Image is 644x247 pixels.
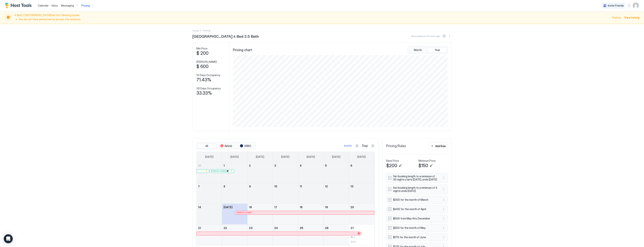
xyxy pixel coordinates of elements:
span: [PERSON_NAME] [236,211,252,214]
a: September 26, 2025 [323,225,349,231]
td: September 22, 2025 [222,224,247,245]
div: menu [627,3,631,8]
a: September 16, 2025 [247,204,273,211]
span: 5 [325,164,327,167]
div: menu [447,34,452,38]
button: More options [441,187,446,192]
span: [DATE] [224,206,233,209]
button: More options [441,198,446,202]
a: Thursday [303,152,319,162]
a: September 12, 2025 [323,183,349,190]
span: Synced about 10 hours ago [411,35,440,37]
td: September 14, 2025 [197,204,222,224]
button: All [197,143,216,149]
a: September 21, 2025 [197,225,222,231]
span: 19 [325,206,328,209]
span: [DATE] [230,155,239,159]
a: Friday [328,152,344,162]
span: 3 [274,164,276,167]
span: 21 [198,226,201,230]
div: [PERSON_NAME] [236,211,373,214]
span: $300 for the month of March [393,198,438,201]
a: Saturday [354,152,369,162]
a: September 7, 2025 [197,183,222,190]
div: menu [441,198,446,202]
a: Tuesday [252,152,268,162]
td: September 6, 2025 [349,162,374,183]
span: Messaging [61,4,74,7]
button: More options [447,34,452,38]
span: [DATE] [332,155,340,159]
span: Pricing chart [233,48,252,52]
span: Pricing [81,4,90,7]
button: More options [441,176,446,180]
td: September 27, 2025 [349,224,374,245]
span: Sep [362,144,368,148]
a: September 4, 2025 [298,162,323,169]
span: $ 200 [196,50,209,56]
span: 4 [300,164,302,167]
div: menu [441,216,446,221]
td: September 26, 2025 [323,224,349,245]
div: [DATE] [344,144,352,147]
td: September 17, 2025 [273,204,298,224]
span: [PERSON_NAME] [196,60,217,64]
button: More options [441,216,446,221]
span: $200 [386,163,397,168]
a: September 10, 2025 [273,183,298,190]
a: August 31, 2025 [197,162,222,169]
td: September 24, 2025 [273,224,298,245]
a: Home [192,28,199,32]
span: Inbox [52,4,58,7]
span: $250 for the month of May [393,226,438,230]
span: [DATE] [281,155,289,159]
span: 4 Bed 2 [GEOGRAPHIC_DATA] has the following issues: [14,13,610,22]
span: 11 [300,185,302,188]
a: September 11, 2025 [298,183,323,190]
a: Host Tools Logo [5,3,33,8]
span: 3 [354,236,355,238]
span: Pricing Rules [386,144,406,148]
span: [GEOGRAPHIC_DATA] 4 Bed 2.5 Bath [192,33,259,39]
button: Edit [429,163,433,168]
span: Minimum Price [418,159,436,162]
span: 1 [224,164,225,167]
td: September 7, 2025 [197,183,222,204]
td: September 20, 2025 [349,204,374,224]
div: User profile [633,3,639,9]
button: Airbnb [217,143,236,149]
span: [DATE] [256,155,264,159]
span: 25 [300,226,303,230]
span: $400 for the month of April [393,207,438,211]
a: Monday [227,152,242,162]
a: Inbox [52,4,58,7]
td: September 25, 2025 [298,224,323,245]
div: menu [441,226,446,230]
span: Set booking length to a minimum of 3 nights ends [DATE] [393,186,438,193]
span: 9 [249,185,251,188]
td: September 15, 2025 [222,204,247,224]
span: Dismiss [612,16,621,19]
td: September 12, 2025 [323,183,349,204]
span: Year [435,48,440,52]
span: $500 from May thru December [393,217,438,220]
td: September 16, 2025 [247,204,273,224]
button: VRBO [236,143,255,149]
a: September 25, 2025 [298,225,323,231]
a: September 23, 2025 [247,225,273,231]
a: Wednesday [277,152,293,162]
div: Open Intercom Messenger [4,234,13,243]
button: Sync prices [442,34,446,38]
a: September 6, 2025 [349,162,374,169]
td: September 10, 2025 [273,183,298,204]
a: Calendar [38,4,49,7]
button: Previous month [355,144,359,148]
a: September 22, 2025 [222,225,247,231]
a: September 27, 2025 [349,225,374,231]
div: menu [441,187,446,192]
span: 23 [249,226,253,230]
span: 14 [198,206,201,209]
a: September 14, 2025 [197,204,222,211]
a: September 20, 2025 [349,204,374,211]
